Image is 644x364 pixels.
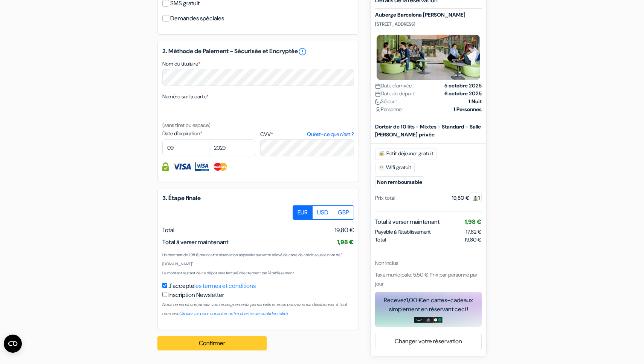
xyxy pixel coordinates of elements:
[375,296,482,314] div: Recevez en cartes-cadeaux simplement en réservant ceci !
[298,47,307,56] a: error_outline
[375,194,398,202] div: Prix total :
[162,301,347,317] small: Nous ne vendrons jamais vos renseignements personnels et vous pouvez vous désabonner à tout moment.
[335,226,354,235] span: 19,80 €
[444,82,482,90] strong: 5 octobre 2025
[406,296,423,304] span: 1,00 €
[162,271,295,275] small: Le montant restant de ce dépôt sera facturé directement par l'établissement.
[375,176,424,188] small: Non remboursable
[194,282,256,290] a: les termes et conditions
[375,83,381,89] img: calendar.svg
[375,82,414,90] span: Date d'arrivée :
[375,236,386,244] span: Total
[469,98,482,106] strong: 1 Nuit
[452,194,482,202] div: 19,80 €
[375,21,482,27] p: [STREET_ADDRESS]
[470,193,482,203] span: 1
[433,317,443,323] img: uber-uber-eats-card.png
[378,165,385,171] img: free_wifi.svg
[195,162,209,171] img: Visa Electron
[213,162,228,171] img: Master Card
[466,228,482,235] span: 17,82 €
[375,12,482,18] h5: Auberge Barcelona [PERSON_NAME]
[168,291,224,300] label: Inscription Newsletter
[260,130,354,138] label: CVV
[293,205,354,220] div: Basic radio toggle button group
[424,317,433,323] img: adidas-card.png
[162,226,174,234] span: Total
[375,123,481,138] b: Dortoir de 10 lits - Mixtes - Standard - Salle [PERSON_NAME] privée
[170,13,224,24] label: Demandes spéciales
[375,228,431,236] span: Payable à l’établissement
[333,205,354,220] label: GBP
[378,151,385,157] img: free_breakfast.svg
[162,252,342,266] small: Un montant de 1,98 € pour cette réservation apparaîtra sur votre relevé de carte de crédit sous l...
[473,196,478,201] img: guest.svg
[375,259,482,267] div: Non inclus
[293,205,313,220] label: EUR
[375,99,381,105] img: moon.svg
[162,47,354,56] h5: 2. Méthode de Paiement - Sécurisée et Encryptée
[162,238,229,246] span: Total à verser maintenant
[162,122,211,128] small: (sans tiret ou espace)
[162,194,354,202] h5: 3. Étape finale
[375,217,440,226] span: Total à verser maintenant
[312,205,333,220] label: USD
[4,335,22,353] button: Ouvrir le widget CMP
[162,93,209,101] label: Numéro sur la carte
[414,317,424,323] img: amazon-card-no-text.png
[375,106,404,113] span: Personne :
[453,106,482,113] strong: 1 Personnes
[375,271,478,287] span: Taxe municipale: 5,50 € Prix par personne par jour
[162,130,256,138] label: Date d'expiration
[375,162,415,173] span: Wifi gratuit
[375,148,437,159] span: Petit déjeuner gratuit
[168,281,256,291] label: J'accepte
[179,310,288,317] a: Cliquez ici pour consulter notre chartre de confidentialité.
[375,334,481,349] a: Changer votre réservation
[375,91,381,97] img: calendar.svg
[162,162,169,171] img: Information de carte de crédit entièrement encryptée et sécurisée
[375,90,417,98] span: Date de départ :
[337,238,354,246] span: 1,98 €
[465,236,482,244] span: 19,80 €
[375,107,381,113] img: user_icon.svg
[162,60,200,68] label: Nom du titulaire
[444,90,482,98] strong: 6 octobre 2025
[307,130,354,138] a: Qu'est-ce que c'est ?
[157,336,267,350] button: Confirmer
[375,98,397,106] span: Séjour :
[465,218,482,226] span: 1,98 €
[172,162,191,171] img: Visa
